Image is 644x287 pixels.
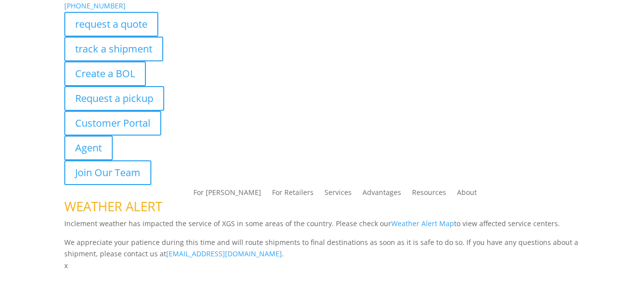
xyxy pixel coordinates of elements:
a: [PHONE_NUMBER] [64,1,126,10]
a: Weather Alert Map [391,219,454,228]
a: track a shipment [64,37,163,61]
a: Advantages [363,189,401,200]
a: request a quote [64,12,158,37]
p: We appreciate your patience during this time and will route shipments to final destinations as so... [64,237,580,260]
a: Request a pickup [64,86,164,111]
b: Visibility, transparency, and control for your entire supply chain. [64,273,285,283]
a: For [PERSON_NAME] [193,189,261,200]
span: WEATHER ALERT [64,197,162,215]
a: Services [324,189,352,200]
a: Create a BOL [64,61,146,86]
a: Resources [412,189,446,200]
a: For Retailers [272,189,314,200]
p: x [64,260,580,272]
a: About [457,189,477,200]
a: Customer Portal [64,111,161,136]
a: Agent [64,136,113,160]
a: [EMAIL_ADDRESS][DOMAIN_NAME] [166,249,282,258]
a: Join Our Team [64,160,151,185]
p: Inclement weather has impacted the service of XGS in some areas of the country. Please check our ... [64,218,580,237]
